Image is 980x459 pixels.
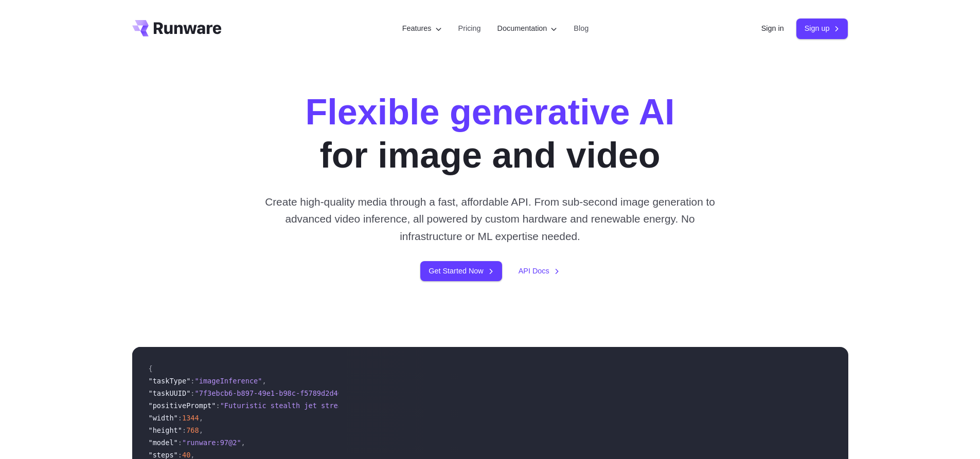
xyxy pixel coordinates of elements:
span: "taskUUID" [149,389,191,397]
p: Create high-quality media through a fast, affordable API. From sub-second image generation to adv... [261,193,719,245]
span: "model" [149,438,178,447]
h1: for image and video [305,90,674,177]
a: Sign up [796,19,848,39]
span: : [178,438,182,447]
label: Features [402,23,442,34]
span: , [199,414,203,422]
a: Get Started Now [420,261,502,281]
span: 768 [186,426,199,434]
span: : [178,414,182,422]
span: : [182,426,186,434]
span: { [149,364,153,373]
span: : [190,389,194,397]
span: "height" [149,426,182,434]
span: : [216,401,220,410]
span: , [190,451,194,459]
span: : [190,377,194,385]
strong: Flexible generative AI [305,92,674,132]
span: , [262,377,266,385]
span: "7f3ebcb6-b897-49e1-b98c-f5789d2d40d7" [195,389,355,397]
a: Sign in [761,23,784,34]
span: "runware:97@2" [182,438,241,447]
span: 1344 [182,414,199,422]
a: Go to / [132,20,222,36]
span: "Futuristic stealth jet streaking through a neon-lit cityscape with glowing purple exhaust" [220,401,603,410]
a: API Docs [519,265,560,277]
a: Pricing [458,23,481,34]
label: Documentation [497,23,558,34]
span: "steps" [149,451,178,459]
span: "positivePrompt" [149,401,216,410]
span: , [241,438,245,447]
span: 40 [182,451,190,459]
span: "imageInference" [195,377,262,385]
span: : [178,451,182,459]
a: Blog [574,23,589,34]
span: , [199,426,203,434]
span: "taskType" [149,377,191,385]
span: "width" [149,414,178,422]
